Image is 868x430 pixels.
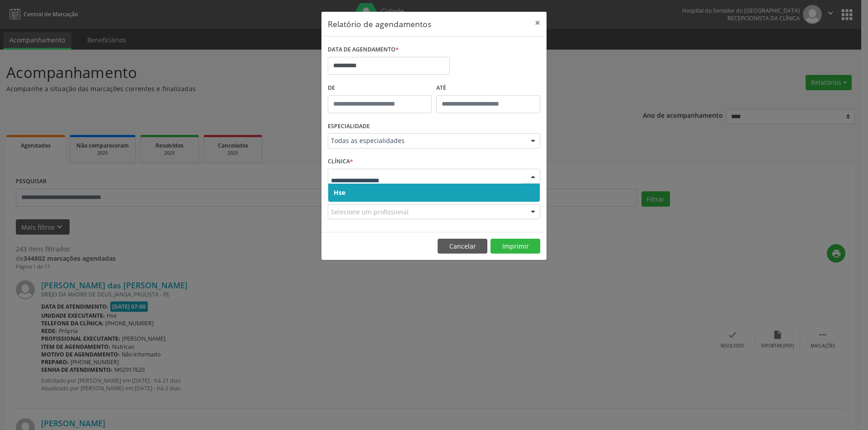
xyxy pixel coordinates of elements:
span: Hse [334,188,345,197]
label: ATÉ [436,81,540,95]
span: Selecione um profissional [331,207,409,217]
label: CLÍNICA [328,155,353,169]
h5: Relatório de agendamentos [328,18,431,30]
label: De [328,81,432,95]
button: Close [528,12,547,34]
button: Imprimir [491,239,540,254]
label: DATA DE AGENDAMENTO [328,43,399,57]
span: Todas as especialidades [331,136,522,145]
button: Cancelar [438,239,487,254]
label: ESPECIALIDADE [328,120,370,134]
